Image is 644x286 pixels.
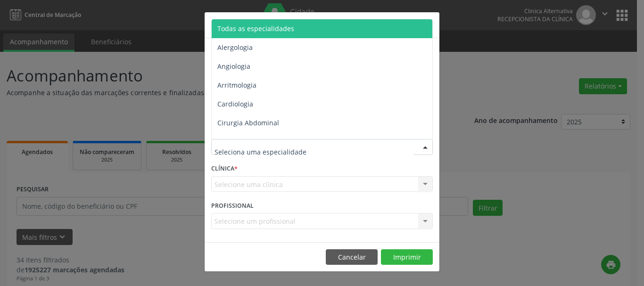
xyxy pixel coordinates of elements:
[217,118,279,127] span: Cirurgia Abdominal
[211,162,238,176] label: CLÍNICA
[217,43,253,52] span: Alergologia
[326,249,378,265] button: Cancelar
[217,24,294,33] span: Todas as especialidades
[421,12,439,35] button: Close
[217,81,256,90] span: Arritmologia
[211,19,319,31] h5: Relatório de agendamentos
[217,137,275,146] span: Cirurgia Bariatrica
[215,142,413,161] input: Seleciona uma especialidade
[381,249,433,265] button: Imprimir
[217,62,250,71] span: Angiologia
[217,99,253,108] span: Cardiologia
[211,198,254,213] label: PROFISSIONAL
